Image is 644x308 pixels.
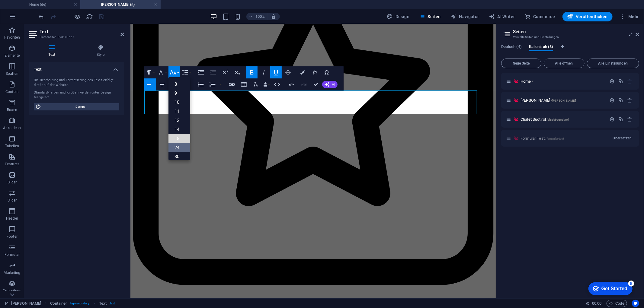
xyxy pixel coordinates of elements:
span: Klick zum Auswählen. Doppelklick zum Bearbeiten [99,300,107,307]
button: Redo (Ctrl+Shift+Z) [298,78,309,90]
i: Rückgängig: Text ändern (Strg+Z) [38,13,45,20]
span: : [596,301,597,306]
i: Seite neu laden [86,13,93,20]
span: Neue Seite [504,62,539,65]
div: Einstellungen [610,98,615,103]
p: Slider [8,198,17,203]
button: Underline (Ctrl+U) [270,66,282,78]
button: Confirm (Ctrl+⏎) [310,78,322,90]
button: Font Family [156,66,168,78]
button: 100% [246,13,268,20]
span: Klick, um Seite zu öffnen [521,79,533,84]
div: Standard-Farben und -größen werden unter Design festgelegt. [34,90,119,100]
button: HTML [271,78,283,90]
span: . text [109,300,115,307]
span: Seiten [419,14,441,20]
div: Einstellungen [610,117,615,122]
button: Increase Indent [195,66,207,78]
span: /[PERSON_NAME] [551,99,576,102]
a: 12 [168,116,190,125]
span: Deutsch (4) [501,43,522,52]
button: Alle öffnen [544,59,585,68]
button: Insert Table [238,78,250,90]
p: Footer [7,234,18,239]
button: Italic (Ctrl+I) [258,66,270,78]
div: Entfernen [627,98,633,103]
p: Akkordeon [3,125,21,130]
p: Collections [3,288,21,293]
div: Chalet Südtirol/chalet-suedtirol [519,117,607,121]
nav: breadcrumb [50,300,115,307]
span: AI Writer [489,14,515,20]
h4: [PERSON_NAME] (it) [80,1,161,8]
button: Decrease Indent [207,66,219,78]
button: Code [607,300,627,307]
a: 10 [168,98,190,107]
h3: Element #ed-893103657 [40,34,112,40]
a: Klick, um Auswahl aufzuheben. Doppelklick öffnet Seitenverwaltung [5,300,41,307]
button: undo [38,13,45,20]
span: / [532,80,533,83]
span: Mehr [620,14,639,20]
button: Subscript [232,66,243,78]
a: 8 [168,80,190,89]
div: Get Started [18,7,44,12]
button: Colors [297,66,308,78]
button: Usercentrics [632,300,639,307]
h3: Verwalte Seiten und Einstellungen [513,34,627,40]
button: Klicke hier, um den Vorschau-Modus zu verlassen [74,13,81,20]
a: 18 [168,134,190,143]
p: Spalten [6,71,18,76]
button: Neue Seite [501,59,541,68]
a: 24 [168,143,190,152]
a: 30 [168,152,190,161]
p: Favoriten [4,35,20,40]
span: Alle öffnen [546,62,582,65]
button: Data Bindings [262,78,271,90]
div: Die Bearbeitung und Formatierung des Texts erfolgt direkt auf der Website. [34,78,119,88]
span: Navigator [450,14,479,20]
button: Clear Formatting [250,78,262,90]
div: Die Startseite kann nicht gelöscht werden [627,79,633,84]
span: Veröffentlichen [567,14,608,20]
button: Icons [309,66,320,78]
i: Bei Größenänderung Zoomstufe automatisch an das gewählte Gerät anpassen. [271,14,277,19]
button: Mehr [617,12,641,21]
div: Home/ [519,79,607,83]
span: . bg-secondary [69,300,89,307]
button: AI Writer [486,12,517,21]
button: Align Center [156,78,168,90]
a: 14 [168,125,190,134]
button: Line Height [181,66,192,78]
span: Klick zum Auswählen. Doppelklick zum Bearbeiten [50,300,67,307]
h6: Session-Zeit [586,300,602,307]
h4: Text [29,62,124,73]
h2: Text [40,29,124,34]
p: Bilder [8,180,17,185]
button: Unordered List [195,78,207,90]
button: Übersetzen [610,133,634,143]
p: Marketing [4,270,20,275]
button: Special Characters [321,66,332,78]
span: Design [43,103,117,110]
button: Font Size [168,66,180,78]
p: Tabellen [5,144,19,148]
div: [PERSON_NAME]/[PERSON_NAME] [519,98,607,102]
button: Strikethrough [282,66,294,78]
button: AI [322,81,338,88]
p: Boxen [7,107,17,112]
p: Content [5,89,19,94]
p: Formular [5,252,20,257]
span: Alle Einstellungen [590,62,636,65]
p: Header [6,216,18,221]
button: Alle Einstellungen [587,59,639,68]
button: Undo (Ctrl+Z) [286,78,297,90]
h6: 100% [255,13,265,20]
button: Paragraph Format [144,66,156,78]
button: Veröffentlichen [562,12,613,21]
a: 9 [168,89,190,98]
div: Duplizieren [618,79,623,84]
button: Design [384,12,412,21]
a: 11 [168,107,190,116]
button: reload [86,13,93,20]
